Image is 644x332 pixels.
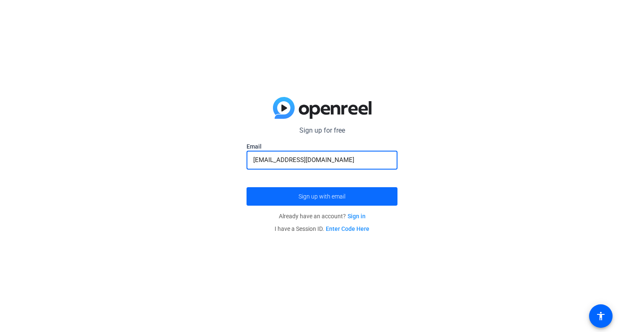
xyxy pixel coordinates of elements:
[279,213,366,220] span: Already have an account?
[247,125,397,136] p: Sign up for free
[247,187,397,206] button: Sign up with email
[247,142,397,151] label: Email
[326,225,369,232] a: Enter Code Here
[273,97,371,119] img: blue-gradient.svg
[348,213,366,220] a: Sign in
[596,311,606,321] mat-icon: accessibility
[253,155,391,165] input: Enter Email Address
[275,225,369,232] span: I have a Session ID.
